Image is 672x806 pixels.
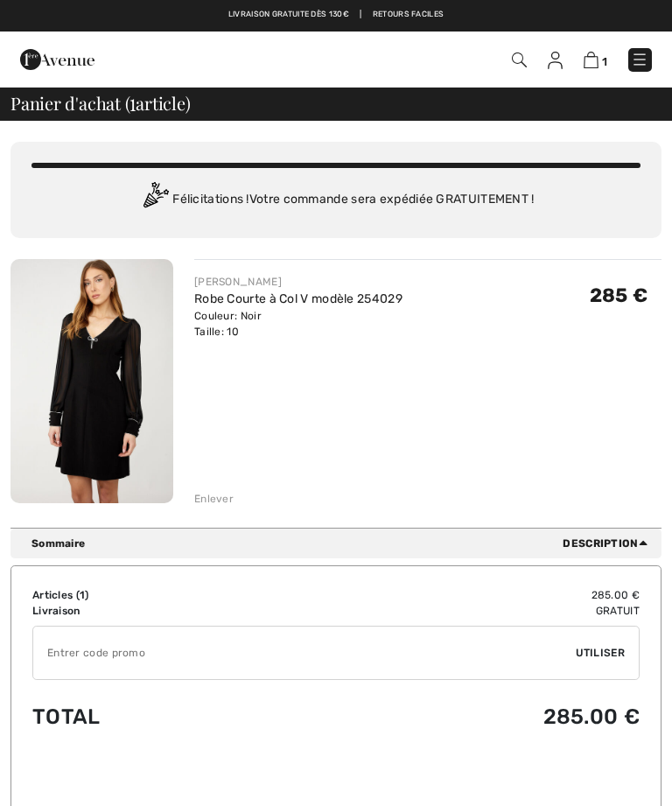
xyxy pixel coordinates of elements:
[584,52,598,68] img: Panier d'achat
[602,55,607,68] span: 1
[32,587,283,603] td: Articles ( )
[10,95,191,112] span: Panier d'achat ( article)
[194,491,234,507] div: Enlever
[584,51,607,69] a: 1
[360,9,361,21] span: |
[373,9,444,21] a: Retours faciles
[33,627,576,679] input: Code promo
[32,603,283,619] td: Livraison
[283,587,640,603] td: 285.00 €
[20,52,94,67] a: 1ère Avenue
[512,53,527,67] img: Recherche
[10,259,173,503] img: Robe Courte à Col V modèle 254029
[129,90,136,113] span: 1
[31,536,654,551] div: Sommaire
[548,52,563,69] img: Mes infos
[283,687,640,746] td: 285.00 €
[590,284,648,307] span: 285 €
[137,182,172,217] img: Congratulation2.svg
[194,274,402,290] div: [PERSON_NAME]
[32,687,283,746] td: Total
[283,603,640,619] td: Gratuit
[631,51,648,68] img: Menu
[194,308,402,340] div: Couleur: Noir Taille: 10
[80,589,85,601] span: 1
[228,9,349,21] a: Livraison gratuite dès 130€
[31,182,640,217] div: Félicitations ! Votre commande sera expédiée GRATUITEMENT !
[20,42,94,77] img: 1ère Avenue
[563,536,654,551] span: Description
[576,645,625,661] span: Utiliser
[194,291,402,306] a: Robe Courte à Col V modèle 254029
